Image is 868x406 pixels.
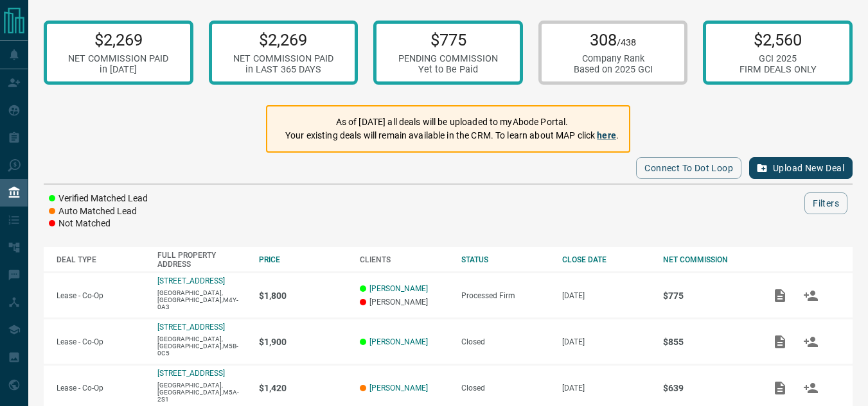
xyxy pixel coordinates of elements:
[233,30,333,49] p: $2,269
[259,337,347,347] p: $1,900
[360,298,448,307] p: [PERSON_NAME]
[369,284,428,293] a: [PERSON_NAME]
[804,192,847,214] button: Filters
[157,369,225,378] a: [STREET_ADDRESS]
[795,291,826,300] span: Match Clients
[360,255,448,264] div: CLIENTS
[157,289,245,310] p: [GEOGRAPHIC_DATA],[GEOGRAPHIC_DATA],M4Y-0A3
[157,251,245,269] div: FULL PROPERTY ADDRESS
[259,383,347,393] p: $1,420
[68,30,168,49] p: $2,269
[461,291,549,300] div: Processed Firm
[765,291,795,300] span: Add / View Documents
[562,337,650,346] p: [DATE]
[562,384,650,393] p: [DATE]
[57,255,145,264] div: DEAL TYPE
[663,383,751,393] p: $639
[398,30,498,49] p: $775
[617,37,636,48] span: /438
[369,384,428,393] a: [PERSON_NAME]
[749,157,853,179] button: Upload New Deal
[740,64,817,75] div: FIRM DEALS ONLY
[636,157,741,179] button: Connect to Dot Loop
[285,129,619,142] p: Your existing deals will remain available in the CRM. To learn about MAP click .
[574,30,653,49] p: 308
[740,30,817,49] p: $2,560
[49,217,148,230] li: Not Matched
[57,384,145,393] p: Lease - Co-Op
[49,205,148,218] li: Auto Matched Lead
[157,323,225,332] a: [STREET_ADDRESS]
[285,115,619,129] p: As of [DATE] all deals will be uploaded to myAbode Portal.
[68,53,168,64] div: NET COMMISSION PAID
[49,192,148,205] li: Verified Matched Lead
[369,337,428,346] a: [PERSON_NAME]
[461,255,549,264] div: STATUS
[259,255,347,264] div: PRICE
[233,53,333,64] div: NET COMMISSION PAID
[398,64,498,75] div: Yet to Be Paid
[765,383,795,392] span: Add / View Documents
[795,383,826,392] span: Match Clients
[574,53,653,64] div: Company Rank
[765,337,795,346] span: Add / View Documents
[663,255,751,264] div: NET COMMISSION
[562,291,650,300] p: [DATE]
[57,337,145,346] p: Lease - Co-Op
[398,53,498,64] div: PENDING COMMISSION
[461,384,549,393] div: Closed
[597,130,616,140] a: here
[157,382,245,403] p: [GEOGRAPHIC_DATA],[GEOGRAPHIC_DATA],M5A-2S1
[663,337,751,347] p: $855
[740,53,817,64] div: GCI 2025
[461,337,549,346] div: Closed
[795,337,826,346] span: Match Clients
[68,64,168,75] div: in [DATE]
[157,276,225,285] a: [STREET_ADDRESS]
[57,291,145,300] p: Lease - Co-Op
[233,64,333,75] div: in LAST 365 DAYS
[663,291,751,301] p: $775
[562,255,650,264] div: CLOSE DATE
[574,64,653,75] div: Based on 2025 GCI
[157,335,245,357] p: [GEOGRAPHIC_DATA],[GEOGRAPHIC_DATA],M5B-0C5
[259,291,347,301] p: $1,800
